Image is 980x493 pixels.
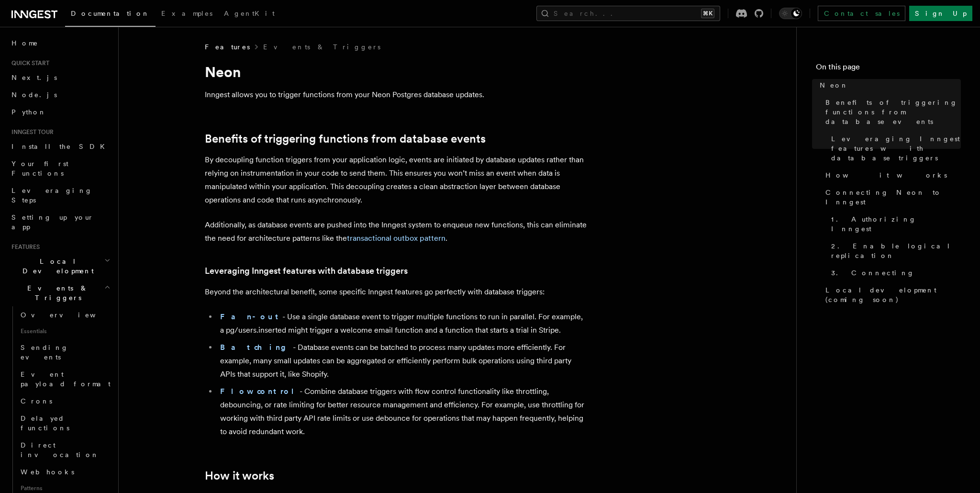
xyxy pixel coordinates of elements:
[909,6,972,21] a: Sign Up
[11,38,38,48] span: Home
[827,211,961,237] a: 1. Authorizing Inngest
[205,132,486,146] a: Benefits of triggering functions from database events
[21,370,111,388] span: Event payload format
[8,253,112,280] button: Local Development
[220,387,300,396] a: Flow control
[217,341,588,381] li: - Database events can be batched to process many updates more efficiently. For example, many smal...
[218,3,280,26] a: AgentKit
[17,463,112,481] a: Webhooks
[205,285,588,299] p: Beyond the architectural benefit, some specific Inngest features go perfectly with database trigg...
[205,63,588,80] h1: Neon
[17,324,112,339] span: Essentials
[21,311,119,319] span: Overview
[21,441,99,459] span: Direct invocation
[17,339,112,366] a: Sending events
[822,94,961,130] a: Benefits of triggering functions from database events
[8,69,112,86] a: Next.js
[17,306,112,324] a: Overview
[8,155,112,182] a: Your first Functions
[8,34,112,52] a: Home
[205,469,274,482] a: How it works
[11,74,57,81] span: Next.js
[21,415,69,432] span: Delayed functions
[8,182,112,209] a: Leveraging Steps
[825,188,961,207] span: Connecting Neon to Inngest
[205,264,408,278] a: Leveraging Inngest features with database triggers
[11,187,92,204] span: Leveraging Steps
[827,130,961,167] a: Leveraging Inngest features with database triggers
[822,167,961,184] a: How it works
[17,410,112,437] a: Delayed functions
[11,143,111,150] span: Install the SDK
[8,103,112,121] a: Python
[17,392,112,410] a: Crons
[224,10,275,17] span: AgentKit
[831,268,914,278] span: 3. Connecting
[831,214,961,234] span: 1. Authorizing Inngest
[827,264,961,281] a: 3. Connecting
[536,6,720,21] button: Search...⌘K
[11,160,68,177] span: Your first Functions
[825,285,961,304] span: Local development (coming soon)
[816,77,961,94] a: Neon
[831,134,961,163] span: Leveraging Inngest features with database triggers
[205,88,588,101] p: Inngest allows you to trigger functions from your Neon Postgres database updates.
[816,61,961,77] h4: On this page
[21,468,74,476] span: Webhooks
[156,3,218,26] a: Examples
[161,10,212,17] span: Examples
[820,80,848,90] span: Neon
[205,42,250,52] span: Features
[217,310,588,337] li: - Use a single database event to trigger multiple functions to run in parallel. For example, a pg...
[205,153,588,207] p: By decoupling function triggers from your application logic, events are initiated by database upd...
[825,170,947,180] span: How it works
[8,280,112,306] button: Events & Triggers
[220,343,293,352] a: Batching
[701,9,714,18] kbd: ⌘K
[818,6,905,21] a: Contact sales
[21,397,52,405] span: Crons
[17,366,112,392] a: Event payload format
[263,42,380,52] a: Events & Triggers
[8,209,112,235] a: Setting up your app
[11,91,57,99] span: Node.js
[65,3,156,27] a: Documentation
[21,344,68,361] span: Sending events
[8,243,40,251] span: Features
[8,283,104,303] span: Events & Triggers
[827,237,961,264] a: 2. Enable logical replication
[11,213,94,231] span: Setting up your app
[347,234,445,243] a: transactional outbox pattern
[220,312,282,321] a: Fan-out
[205,218,588,245] p: Additionally, as database events are pushed into the Inngest system to enqueue new functions, thi...
[825,98,961,126] span: Benefits of triggering functions from database events
[8,86,112,103] a: Node.js
[8,257,104,276] span: Local Development
[779,8,802,19] button: Toggle dark mode
[822,184,961,211] a: Connecting Neon to Inngest
[71,10,150,17] span: Documentation
[822,281,961,308] a: Local development (coming soon)
[8,128,54,136] span: Inngest tour
[831,241,961,260] span: 2. Enable logical replication
[11,108,46,116] span: Python
[217,385,588,438] li: - Combine database triggers with flow control functionality like throttling, debouncing, or rate ...
[8,138,112,155] a: Install the SDK
[8,59,49,67] span: Quick start
[17,437,112,463] a: Direct invocation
